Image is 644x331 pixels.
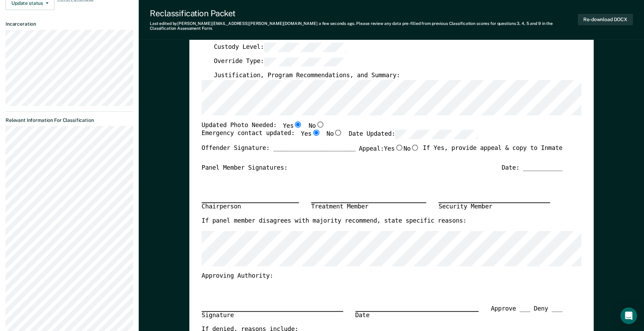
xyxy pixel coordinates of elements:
input: Yes [311,130,320,136]
div: Open Intercom Messenger [620,307,637,324]
div: Treatment Member [311,203,426,211]
input: Yes [293,121,302,127]
div: Approving Authority: [201,272,563,280]
input: Yes [395,144,404,151]
label: No [403,144,419,153]
label: Custody Level: [214,43,346,52]
div: Panel Member Signatures: [201,164,287,172]
dt: Relevant Information For Classification [6,117,133,123]
label: Appeal: [359,144,419,159]
div: Chairperson [201,203,299,211]
div: Offender Signature: _______________________ If Yes, provide appeal & copy to Inmate [201,144,563,164]
label: Yes [384,144,403,153]
input: Custody Level: [264,43,346,52]
label: No [309,121,325,130]
div: Reclassification Packet [150,8,578,18]
div: Approve ___ Deny ___ [491,305,562,325]
div: Transfer: Explain below: [438,28,575,42]
div: Updated Photo Needed: [201,121,325,130]
span: a few seconds ago [319,21,354,26]
input: No [334,130,343,136]
input: Date Updated: [395,130,478,139]
div: Date: ___________ [501,164,563,172]
label: Date Updated: [349,130,478,139]
div: Signature [201,311,343,319]
div: Last edited by [PERSON_NAME][EMAIL_ADDRESS][PERSON_NAME][DOMAIN_NAME] . Please review any data pr... [150,21,578,31]
label: If panel member disagrees with majority recommend, state specific reasons: [201,217,466,225]
div: Emergency contact updated: [201,130,478,144]
input: No [316,121,325,127]
input: No [411,144,420,151]
label: No [326,130,342,139]
button: Re-download DOCX [578,14,633,25]
label: Justification, Program Recommendations, and Summary: [214,72,400,80]
label: Yes [301,130,320,139]
input: Override Type: [264,57,346,66]
label: Yes [283,121,302,130]
dt: Incarceration [6,21,133,27]
div: Date [355,311,479,319]
label: Override Type: [214,57,346,66]
div: Security Member [438,203,550,211]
